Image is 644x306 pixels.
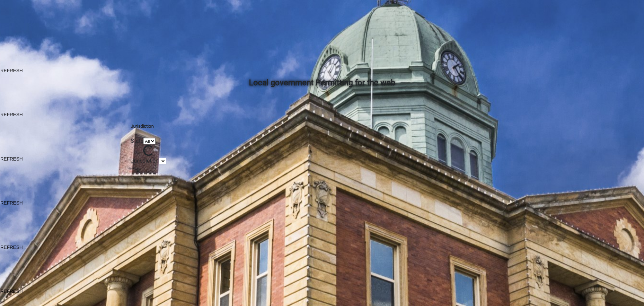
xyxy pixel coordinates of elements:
[131,138,143,144] label: State
[131,158,159,164] label: Jurisdiction
[136,77,508,89] h2: Local government Permitting for the web
[131,123,166,130] h5: Jurisdiction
